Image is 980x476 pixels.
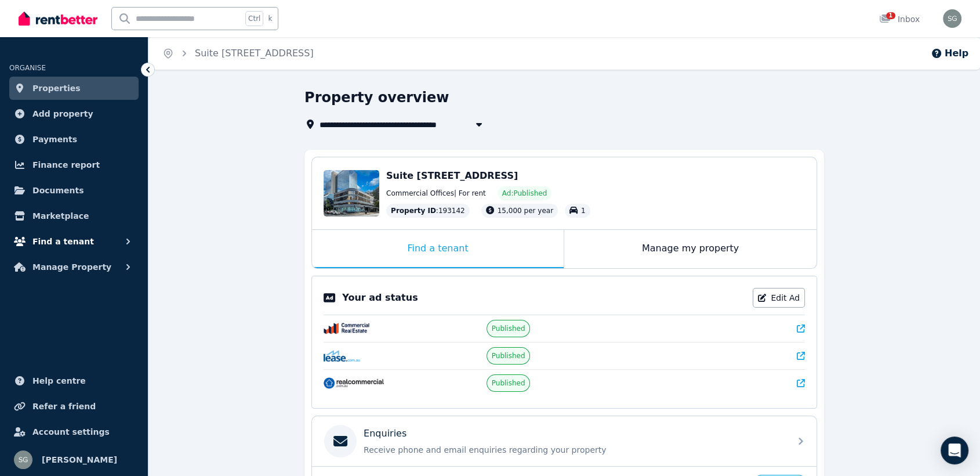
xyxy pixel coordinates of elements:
span: Suite [STREET_ADDRESS] [386,170,518,181]
p: Receive phone and email enquiries regarding your property [364,444,783,456]
span: Find a tenant [32,235,94,248]
p: Your ad status [342,291,418,305]
span: Property ID [391,206,436,215]
span: Ad: Published [502,189,547,198]
span: Help centre [32,374,86,388]
span: Ctrl [245,11,263,26]
span: 15,000 per year [498,207,553,215]
img: CommercialRealEstate.com.au [324,323,369,334]
div: Open Intercom Messenger [941,437,968,464]
img: Lease.com.au [324,350,360,362]
a: Help centre [9,369,139,392]
span: Documents [32,183,84,197]
a: Account settings [9,420,139,443]
a: Add property [9,102,139,125]
span: [PERSON_NAME] [42,453,117,467]
a: Edit Ad [753,288,805,308]
span: Marketplace [32,209,89,223]
img: RealCommercial.com.au [324,377,384,389]
span: Properties [32,81,81,95]
button: Manage Property [9,255,139,279]
span: k [268,14,272,23]
span: Account settings [32,425,110,439]
span: Manage Property [32,260,111,274]
span: Published [492,378,525,388]
span: Refer a friend [32,399,96,413]
nav: Breadcrumb [148,37,328,70]
div: : 193142 [386,204,470,218]
a: Documents [9,179,139,202]
img: Sydney Gale [943,9,961,28]
div: Inbox [879,13,920,25]
span: Published [492,324,525,333]
h1: Property overview [304,88,449,107]
span: 1 [886,12,895,19]
span: Payments [32,132,77,146]
button: Help [931,46,968,60]
span: Finance report [32,158,100,172]
a: EnquiriesReceive phone and email enquiries regarding your property [312,416,816,466]
span: ORGANISE [9,64,46,72]
button: Find a tenant [9,230,139,253]
div: Manage my property [564,230,816,268]
img: Sydney Gale [14,450,32,469]
a: Refer a friend [9,395,139,418]
div: Find a tenant [312,230,564,268]
span: Commercial Offices | For rent [386,189,486,198]
p: Enquiries [364,427,406,441]
a: Marketplace [9,204,139,228]
a: Properties [9,77,139,100]
span: Published [492,351,525,360]
a: Payments [9,128,139,151]
img: RentBetter [19,10,97,27]
a: Suite [STREET_ADDRESS] [195,48,314,59]
span: Add property [32,107,93,121]
span: 1 [581,207,586,215]
a: Finance report [9,153,139,176]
